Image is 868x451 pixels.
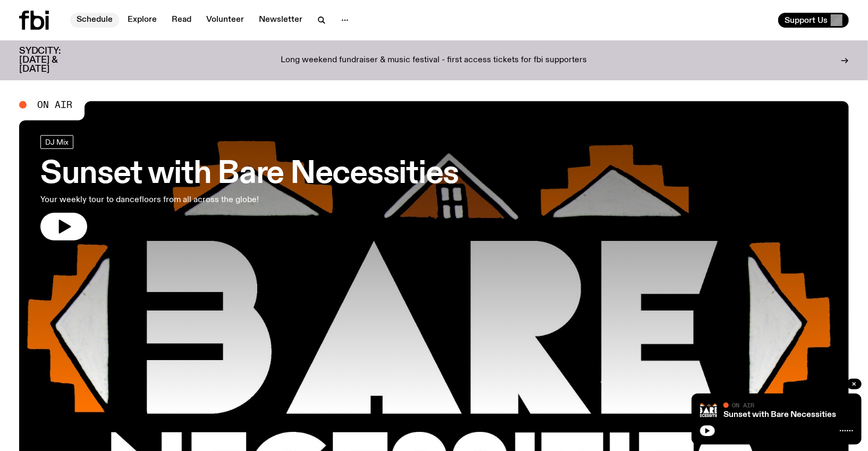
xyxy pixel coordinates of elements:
[37,100,72,110] span: On Air
[252,13,309,28] a: Newsletter
[40,160,459,189] h3: Sunset with Bare Necessities
[40,135,459,240] a: Sunset with Bare NecessitiesYour weekly tour to dancefloors from all across the globe!
[700,402,717,419] img: Bare Necessities
[121,13,163,28] a: Explore
[785,15,828,25] span: Support Us
[281,56,587,65] p: Long weekend fundraiser & music festival - first access tickets for fbi supporters
[778,13,849,28] button: Support Us
[70,13,119,28] a: Schedule
[40,194,313,206] p: Your weekly tour to dancefloors from all across the globe!
[723,411,836,419] a: Sunset with Bare Necessities
[200,13,250,28] a: Volunteer
[19,47,87,74] h3: SYDCITY: [DATE] & [DATE]
[45,138,69,146] span: DJ Mix
[40,135,73,149] a: DJ Mix
[732,402,754,408] span: On Air
[165,13,198,28] a: Read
